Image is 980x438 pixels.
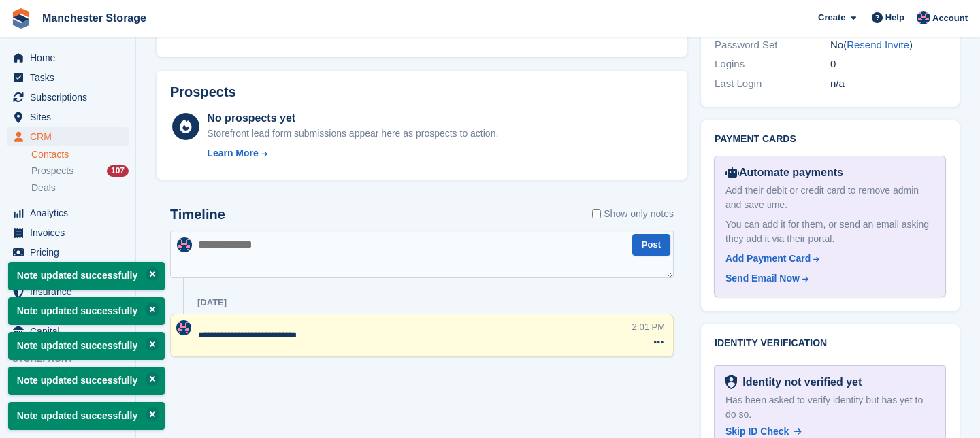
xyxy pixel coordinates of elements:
[107,165,129,177] div: 107
[31,182,56,195] span: Deals
[7,322,129,341] a: menu
[592,207,601,221] input: Show only notes
[8,402,165,430] p: Note updated successfully
[30,223,112,242] span: Invoices
[7,302,129,321] a: menu
[8,297,165,325] p: Note updated successfully
[830,56,946,72] div: 0
[207,110,498,127] div: No prospects yet
[8,367,165,394] p: Note updated successfully
[7,88,129,107] a: menu
[715,134,946,145] h2: Payment cards
[932,12,968,25] span: Account
[30,107,112,127] span: Sites
[818,11,845,24] span: Create
[725,252,811,266] div: Add Payment Card
[30,88,112,107] span: Subscriptions
[725,426,789,437] span: Skip ID Check
[830,37,946,53] div: No
[7,107,129,127] a: menu
[632,320,665,333] div: 2:01 PM
[715,76,830,92] div: Last Login
[715,338,946,349] h2: Identity verification
[725,165,934,181] div: Automate payments
[847,39,909,50] a: Resend Invite
[715,37,830,53] div: Password Set
[592,207,674,221] label: Show only notes
[30,48,112,67] span: Home
[725,252,929,266] a: Add Payment Card
[7,263,129,282] a: menu
[170,84,236,100] h2: Prospects
[207,146,258,161] div: Learn More
[31,164,129,178] a: Prospects 107
[725,271,800,286] div: Send Email Now
[725,393,934,422] div: Has been asked to verify identity but has yet to do so.
[843,39,913,50] span: ( )
[7,68,129,87] a: menu
[7,48,129,67] a: menu
[7,203,129,222] a: menu
[7,243,129,262] a: menu
[7,223,129,242] a: menu
[725,218,934,246] div: You can add it for them, or send an email asking they add it via their portal.
[170,207,225,222] h2: Timeline
[715,56,830,72] div: Logins
[7,369,129,388] a: menu
[30,243,112,262] span: Pricing
[725,375,737,390] img: Identity Verification Ready
[30,203,112,222] span: Analytics
[31,165,73,178] span: Prospects
[725,184,934,212] div: Add their debit or credit card to remove admin and save time.
[632,234,670,256] button: Post
[37,7,152,29] a: Manchester Storage
[885,11,904,24] span: Help
[8,262,165,290] p: Note updated successfully
[7,127,129,146] a: menu
[30,127,112,146] span: CRM
[31,148,129,161] a: Contacts
[8,332,165,360] p: Note updated successfully
[830,76,946,92] div: n/a
[11,8,31,29] img: stora-icon-8386f47178a22dfd0bd8f6a31ec36ba5ce8667c1dd55bd0f319d3a0aa187defe.svg
[7,282,129,301] a: menu
[197,297,227,308] div: [DATE]
[207,127,498,141] div: Storefront lead form submissions appear here as prospects to action.
[737,374,862,390] div: Identity not verified yet
[31,181,129,195] a: Deals
[207,146,498,161] a: Learn More
[30,68,112,87] span: Tasks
